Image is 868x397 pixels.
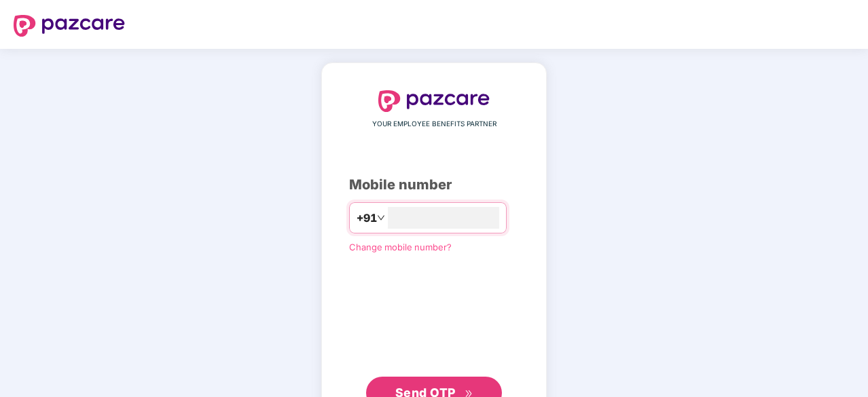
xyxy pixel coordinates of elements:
span: +91 [357,210,377,227]
img: logo [14,15,125,37]
span: YOUR EMPLOYEE BENEFITS PARTNER [372,119,496,130]
div: Mobile number [349,174,519,195]
span: down [377,214,385,222]
a: Change mobile number? [349,242,452,252]
img: logo [378,90,490,112]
